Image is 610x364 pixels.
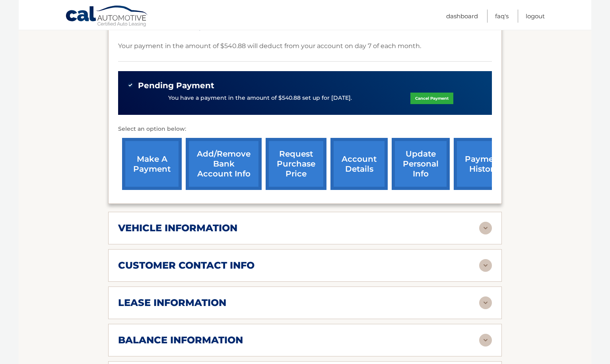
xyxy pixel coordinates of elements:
[118,297,226,309] h2: lease information
[118,222,237,234] h2: vehicle information
[186,138,262,190] a: Add/Remove bank account info
[138,81,214,91] span: Pending Payment
[168,94,352,103] p: You have a payment in the amount of $540.88 set up for [DATE].
[410,93,453,104] a: Cancel Payment
[392,138,450,190] a: update personal info
[118,124,492,134] p: Select an option below:
[118,41,421,52] p: Your payment in the amount of $540.88 will deduct from your account on day 7 of each month.
[446,10,478,23] a: Dashboard
[526,10,545,23] a: Logout
[118,259,254,271] h2: customer contact info
[118,334,243,346] h2: balance information
[330,138,388,190] a: account details
[479,222,492,234] img: accordion-rest.svg
[130,23,203,31] span: Enrolled For Auto Pay
[122,138,182,190] a: make a payment
[266,138,326,190] a: request purchase price
[495,10,509,23] a: FAQ's
[454,138,513,190] a: payment history
[65,5,149,28] a: Cal Automotive
[128,82,133,88] img: check-green.svg
[479,259,492,272] img: accordion-rest.svg
[479,296,492,309] img: accordion-rest.svg
[479,334,492,347] img: accordion-rest.svg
